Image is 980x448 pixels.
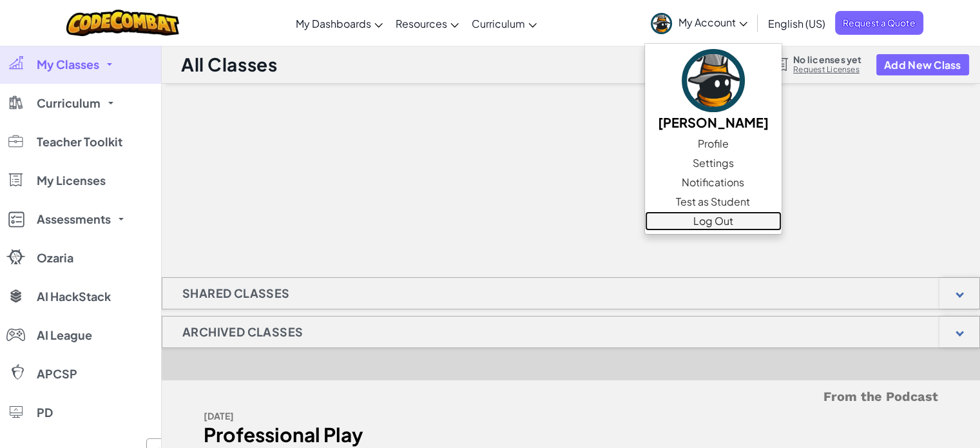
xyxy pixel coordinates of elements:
a: English (US) [762,6,832,41]
span: AI League [37,329,92,341]
span: My Dashboards [296,17,371,30]
span: Resources [396,17,447,30]
a: [PERSON_NAME] [645,47,782,134]
h5: [PERSON_NAME] [658,112,769,132]
span: Notifications [682,175,744,190]
button: Add New Class [876,54,969,75]
span: Ozaria [37,252,73,264]
div: Professional Play [204,425,561,444]
span: Teacher Toolkit [37,136,122,148]
h1: Archived Classes [162,316,323,348]
a: Request a Quote [835,11,923,35]
a: Request Licenses [793,64,861,75]
div: [DATE] [204,407,561,425]
a: My Account [644,3,754,43]
span: Curriculum [472,17,525,30]
span: No licenses yet [793,54,861,64]
a: Notifications [645,173,782,192]
span: English (US) [768,17,825,30]
a: My Dashboards [289,6,389,41]
a: Test as Student [645,192,782,211]
img: CodeCombat logo [66,10,179,36]
span: AI HackStack [37,291,111,302]
a: Profile [645,134,782,153]
span: Curriculum [37,97,101,109]
a: Settings [645,153,782,173]
img: avatar [651,13,672,34]
a: Log Out [645,211,782,231]
img: avatar [682,49,745,112]
h1: All Classes [181,52,277,77]
a: Curriculum [465,6,543,41]
h1: Shared Classes [162,277,310,309]
span: My Classes [37,59,99,70]
span: Assessments [37,213,111,225]
span: My Account [678,15,747,29]
a: Resources [389,6,465,41]
h5: From the Podcast [204,387,938,407]
span: My Licenses [37,175,106,186]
